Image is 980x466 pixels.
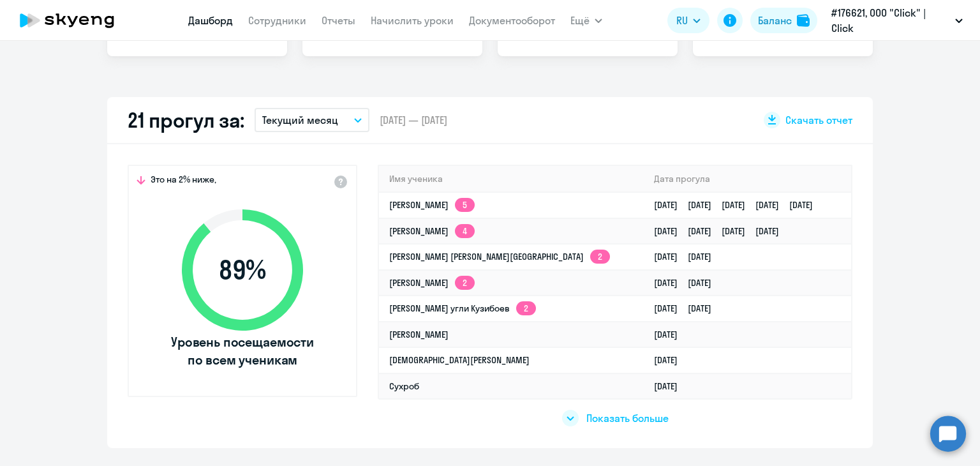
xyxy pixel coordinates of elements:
app-skyeng-badge: 4 [455,224,475,238]
a: [PERSON_NAME]2 [389,277,475,289]
a: Документооборот [469,14,555,27]
a: [DATE] [654,329,688,340]
button: Ещё [570,8,602,33]
span: Это на 2% ниже, [151,174,216,189]
button: Балансbalance [750,8,817,33]
span: Уровень посещаемости по всем ученикам [169,333,316,369]
a: [DEMOGRAPHIC_DATA][PERSON_NAME] [389,354,530,366]
a: [PERSON_NAME]5 [389,199,475,211]
span: Скачать отчет [785,113,852,127]
a: [DATE][DATE] [654,277,722,289]
a: Отчеты [322,14,355,27]
a: [PERSON_NAME] угли Кузибоев2 [389,303,536,314]
p: Текущий месяц [262,112,338,128]
a: Сотрудники [248,14,306,27]
a: [DATE][DATE][DATE][DATE][DATE] [654,199,823,211]
a: [DATE] [654,380,688,392]
span: [DATE] — [DATE] [380,113,447,127]
a: [PERSON_NAME] [PERSON_NAME][GEOGRAPHIC_DATA]2 [389,251,610,262]
a: Сухроб [389,380,419,392]
button: RU [667,8,709,33]
a: [DATE][DATE] [654,303,722,314]
p: #176621, ООО "Click" | Click [831,5,950,36]
app-skyeng-badge: 5 [455,198,475,212]
span: Показать больше [586,411,669,425]
button: #176621, ООО "Click" | Click [825,5,969,36]
div: Баланс [758,13,792,28]
th: Имя ученика [379,166,644,192]
app-skyeng-badge: 2 [516,301,536,315]
h2: 21 прогул за: [128,107,244,133]
a: Начислить уроки [371,14,454,27]
a: Дашборд [188,14,233,27]
span: 89 % [169,255,316,285]
a: [DATE][DATE] [654,251,722,262]
a: [PERSON_NAME]4 [389,225,475,237]
img: balance [797,14,810,27]
a: [DATE][DATE][DATE][DATE] [654,225,789,237]
th: Дата прогула [644,166,851,192]
a: [DATE] [654,354,688,366]
span: Ещё [570,13,590,28]
app-skyeng-badge: 2 [590,250,610,264]
app-skyeng-badge: 2 [455,276,475,290]
span: RU [676,13,688,28]
a: [PERSON_NAME] [389,329,449,340]
button: Текущий месяц [255,108,369,132]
